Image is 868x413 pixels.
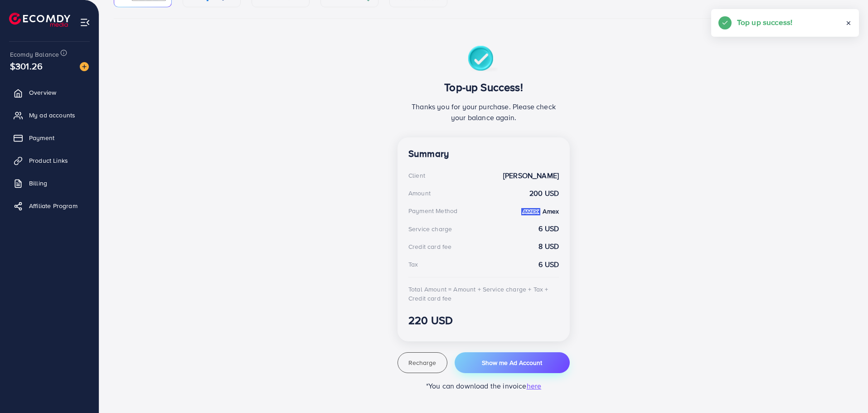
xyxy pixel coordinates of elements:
[538,241,559,252] strong: 8 USD
[543,207,559,216] strong: Amex
[80,62,89,71] img: image
[7,151,92,170] a: Product Links
[829,372,861,406] iframe: Chat
[482,358,542,367] span: Show me Ad Account
[408,171,425,180] div: Client
[408,101,559,123] p: Thanks you for your purchase. Please check your balance again.
[408,189,431,198] div: Amount
[7,174,92,192] a: Billing
[408,285,559,303] div: Total Amount = Amount + Service charge + Tax + Credit card fee
[7,129,92,147] a: Payment
[29,179,47,188] span: Billing
[538,259,559,270] strong: 6 USD
[408,81,559,94] h3: Top-up Success!
[521,208,540,215] img: credit
[529,188,559,199] strong: 200 USD
[408,206,457,215] div: Payment Method
[527,381,542,391] span: here
[737,16,792,28] h5: Top up success!
[7,197,92,215] a: Affiliate Program
[408,148,559,160] h4: Summary
[408,242,451,251] div: Credit card fee
[29,111,75,120] span: My ad accounts
[408,224,452,233] div: Service charge
[29,156,68,165] span: Product Links
[7,83,92,102] a: Overview
[10,50,59,59] span: Ecomdy Balance
[503,170,559,181] strong: [PERSON_NAME]
[29,133,54,142] span: Payment
[10,59,43,73] span: $301.26
[398,352,447,373] button: Recharge
[398,380,570,391] p: *You can download the invoice
[538,224,559,234] strong: 6 USD
[408,260,418,269] div: Tax
[29,201,78,210] span: Affiliate Program
[468,46,500,73] img: success
[80,17,90,28] img: menu
[29,88,56,97] span: Overview
[408,358,436,367] span: Recharge
[7,106,92,124] a: My ad accounts
[9,13,70,27] img: logo
[408,314,559,327] h3: 220 USD
[455,352,570,373] button: Show me Ad Account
